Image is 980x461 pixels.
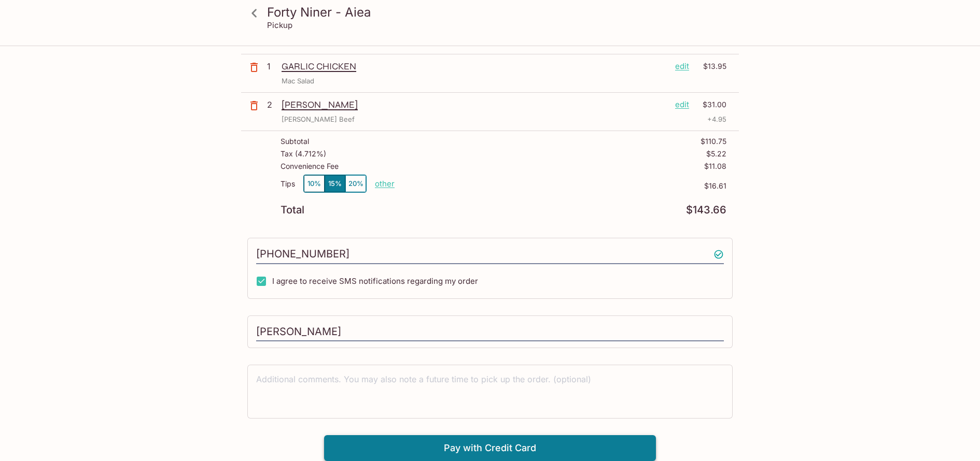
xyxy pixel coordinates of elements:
button: 15% [325,175,345,192]
p: Tax ( 4.712% ) [281,150,326,158]
p: $16.61 [395,182,726,190]
button: other [375,179,395,189]
p: $13.95 [695,61,726,72]
p: Convenience Fee [281,162,339,170]
p: $31.00 [695,99,726,110]
p: Pickup [267,20,292,30]
button: Pay with Credit Card [324,435,656,461]
p: Total [281,205,304,215]
p: + 4.95 [707,114,726,124]
p: 1 [267,61,277,72]
input: Enter first and last name [256,322,724,342]
button: 20% [345,175,366,192]
p: edit [675,99,689,110]
p: edit [675,61,689,72]
p: GARLIC CHICKEN [282,61,667,72]
p: Mac Salad [282,76,314,86]
p: $5.22 [706,150,726,158]
p: [PERSON_NAME] Beef [282,114,355,124]
p: $11.08 [704,162,726,170]
p: 2 [267,99,277,110]
p: [PERSON_NAME] [282,99,667,110]
p: Subtotal [281,137,309,146]
button: 10% [304,175,325,192]
p: Tips [281,180,295,188]
p: $143.66 [686,205,726,215]
p: $110.75 [701,137,726,146]
h3: Forty Niner - Aiea [267,4,731,20]
input: Enter phone number [256,244,724,264]
span: I agree to receive SMS notifications regarding my order [272,276,478,286]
